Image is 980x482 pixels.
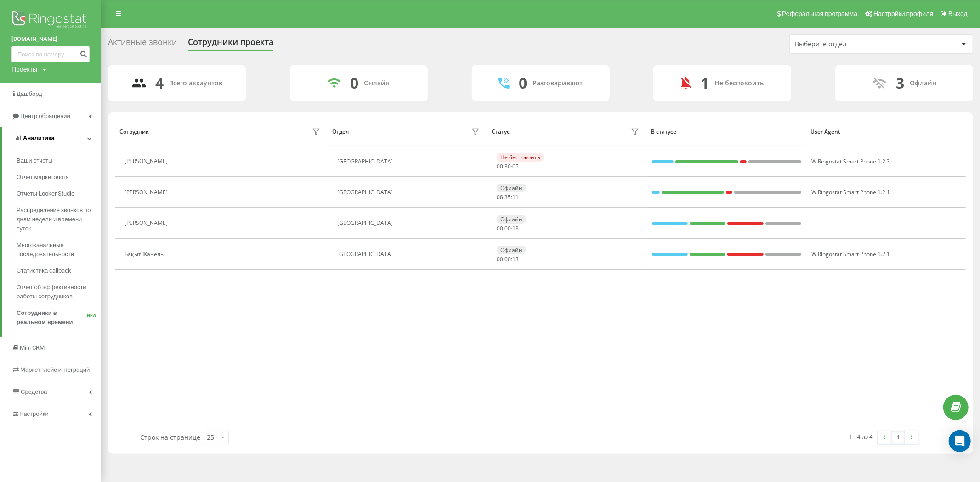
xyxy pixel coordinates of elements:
div: Отдел [332,129,349,135]
div: [GEOGRAPHIC_DATA] [337,220,482,226]
span: Ваши отчеты [17,156,52,165]
div: Сотрудники проекта [188,37,273,51]
span: 08 [497,193,503,201]
span: Реферальная программа [782,10,857,17]
span: W Ringostat Smart Phone 1.2.1 [811,250,890,258]
a: Сотрудники в реальном времениNEW [17,305,101,331]
a: Отчеты Looker Studio [17,185,101,202]
div: : : [497,194,519,201]
div: Open Intercom Messenger [949,430,971,452]
span: 00 [504,224,511,232]
span: Строк на странице [140,433,200,442]
input: Поиск по номеру [11,46,90,62]
div: 25 [207,433,214,442]
span: Статистика callback [17,266,71,275]
div: Всего аккаунтов [170,79,223,87]
div: [GEOGRAPHIC_DATA] [337,189,482,196]
span: 11 [512,193,519,201]
div: : : [497,163,519,170]
span: Настройки [19,410,49,417]
span: Дашборд [17,90,42,97]
div: Бақыт Жанель [125,251,166,258]
span: Отчет об эффективности работы сотрудников [17,283,96,301]
span: Многоканальные последовательности [17,241,96,259]
div: Офлайн [497,184,526,192]
div: Офлайн [497,215,526,224]
span: Распределение звонков по дням недели и времени суток [17,206,96,233]
span: Аналитика [23,135,55,141]
div: 0 [350,74,358,92]
span: Маркетплейс интеграций [20,366,90,373]
span: 13 [512,255,519,263]
span: Отчеты Looker Studio [17,189,74,198]
div: 1 - 4 из 4 [850,432,873,441]
span: Mini CRM [20,344,45,351]
img: Ringostat logo [11,9,90,32]
span: 35 [504,193,511,201]
a: Отчет маркетолога [17,169,101,185]
div: Онлайн [364,79,390,87]
span: Отчет маркетолога [17,173,69,182]
div: : : [497,256,519,263]
div: Проекты [11,65,37,74]
div: Активные звонки [108,37,177,51]
span: 00 [497,163,503,170]
a: Ваши отчеты [17,152,101,169]
div: Сотрудник [119,129,149,135]
div: Офлайн [497,246,526,254]
span: Центр обращений [20,112,70,119]
div: Разговаривают [532,79,583,87]
a: 1 [891,431,905,444]
span: Средства [21,388,47,395]
div: 1 [701,74,709,92]
a: Аналитика [2,127,101,149]
div: [GEOGRAPHIC_DATA] [337,158,482,165]
span: W Ringostat Smart Phone 1.2.1 [811,188,890,196]
div: [PERSON_NAME] [125,220,170,226]
span: W Ringostat Smart Phone 1.2.3 [811,157,890,165]
span: Выход [948,10,968,17]
span: 00 [504,255,511,263]
span: 30 [504,163,511,170]
a: Распределение звонков по дням недели и времени суток [17,202,101,237]
a: [DOMAIN_NAME] [11,34,90,44]
div: Офлайн [910,79,937,87]
div: [PERSON_NAME] [125,158,170,164]
div: Не беспокоить [497,153,544,162]
span: 05 [512,163,519,170]
div: [PERSON_NAME] [125,189,170,196]
div: [GEOGRAPHIC_DATA] [337,251,482,258]
span: Настройки профиля [873,10,933,17]
a: Многоканальные последовательности [17,237,101,263]
div: 4 [156,74,164,92]
div: User Agent [810,129,961,135]
a: Отчет об эффективности работы сотрудников [17,279,101,305]
div: 3 [896,74,905,92]
span: 13 [512,224,519,232]
div: Не беспокоить [714,79,764,87]
div: 0 [519,74,527,92]
div: В статусе [651,129,802,135]
span: Сотрудники в реальном времени [17,308,87,327]
a: Статистика callback [17,263,101,279]
div: Статус [492,129,510,135]
div: Выберите отдел [795,40,905,48]
span: 00 [497,224,503,232]
div: : : [497,225,519,232]
span: 00 [497,255,503,263]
